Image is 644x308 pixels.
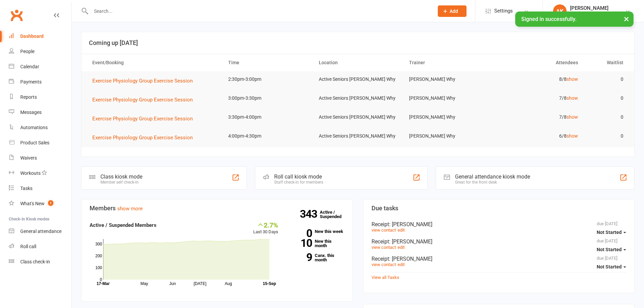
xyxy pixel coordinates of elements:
[89,6,429,16] input: Search...
[313,90,403,106] td: Active Seniors [PERSON_NAME] Why
[222,90,313,106] td: 3:00pm-3:30pm
[597,264,622,269] span: Not Started
[567,95,578,101] a: show
[584,128,629,144] td: 0
[20,170,41,176] div: Workouts
[300,209,320,219] strong: 343
[9,254,71,269] a: Class kiosk mode
[455,173,530,180] div: General attendance kiosk mode
[288,252,312,262] strong: 9
[494,109,584,125] td: 7/8
[92,134,197,142] button: Exercise Physiology Group Exercise Session
[222,128,313,144] td: 4:00pm-4:30pm
[222,54,313,71] th: Time
[372,238,626,245] div: Receipt
[20,110,42,115] div: Messages
[320,205,350,224] a: 343Active / Suspended
[20,186,32,191] div: Tasks
[372,221,626,228] div: Receipt
[92,135,193,141] span: Exercise Physiology Group Exercise Session
[92,77,197,85] button: Exercise Physiology Group Exercise Session
[597,243,626,256] button: Not Started
[20,201,45,206] div: What's New
[372,262,396,267] a: view contact
[389,221,432,228] span: : [PERSON_NAME]
[20,140,49,145] div: Product Sales
[494,71,584,87] td: 8/8
[9,196,71,211] a: What's New1
[92,115,197,123] button: Exercise Physiology Group Exercise Session
[9,135,71,150] a: Product Sales
[90,205,344,212] h3: Members
[222,109,313,125] td: 3:30pm-4:00pm
[494,90,584,106] td: 7/8
[313,54,403,71] th: Location
[274,180,323,185] div: Staff check-in for members
[9,239,71,254] a: Roll call
[372,205,626,212] h3: Due tasks
[100,180,142,185] div: Member self check-in
[9,29,71,44] a: Dashboard
[597,230,622,235] span: Not Started
[403,109,494,125] td: [PERSON_NAME] Why
[92,78,193,84] span: Exercise Physiology Group Exercise Session
[521,16,576,22] span: Signed in successfully.
[20,229,62,234] div: General attendance
[20,155,37,161] div: Waivers
[570,11,619,17] div: Staying Active Dee Why
[92,116,193,122] span: Exercise Physiology Group Exercise Session
[597,247,622,252] span: Not Started
[20,79,42,85] div: Payments
[584,90,629,106] td: 0
[403,54,494,71] th: Trainer
[100,173,142,180] div: Class kiosk mode
[288,253,344,262] a: 9Canx. this month
[313,71,403,87] td: Active Seniors [PERSON_NAME] Why
[20,94,37,100] div: Reports
[567,114,578,120] a: show
[48,200,53,206] span: 1
[20,259,50,264] div: Class check-in
[584,54,629,71] th: Waitlist
[89,40,627,46] h3: Coming up [DATE]
[570,5,619,11] div: [PERSON_NAME]
[403,90,494,106] td: [PERSON_NAME] Why
[20,125,48,130] div: Automations
[9,150,71,166] a: Waivers
[494,128,584,144] td: 6/8
[288,238,312,248] strong: 10
[274,173,323,180] div: Roll call kiosk mode
[20,64,39,69] div: Calendar
[567,133,578,139] a: show
[9,181,71,196] a: Tasks
[372,245,396,250] a: view contact
[372,275,399,280] a: View all Tasks
[398,228,405,233] a: edit
[288,228,312,238] strong: 0
[567,76,578,82] a: show
[9,105,71,120] a: Messages
[86,54,222,71] th: Event/Booking
[8,7,25,24] a: Clubworx
[372,256,626,262] div: Receipt
[403,71,494,87] td: [PERSON_NAME] Why
[253,221,278,236] div: Last 30 Days
[494,3,513,19] span: Settings
[288,229,344,234] a: 0New this week
[20,33,44,39] div: Dashboard
[438,5,467,17] button: Add
[584,71,629,87] td: 0
[403,128,494,144] td: [PERSON_NAME] Why
[597,261,626,273] button: Not Started
[620,11,633,26] button: ×
[398,245,405,250] a: edit
[494,54,584,71] th: Attendees
[389,256,432,262] span: : [PERSON_NAME]
[455,180,530,185] div: Great for the front desk
[222,71,313,87] td: 2:30pm-3:00pm
[117,206,143,212] a: show more
[597,226,626,238] button: Not Started
[313,128,403,144] td: Active Seniors [PERSON_NAME] Why
[253,221,278,229] div: 2.7%
[9,44,71,59] a: People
